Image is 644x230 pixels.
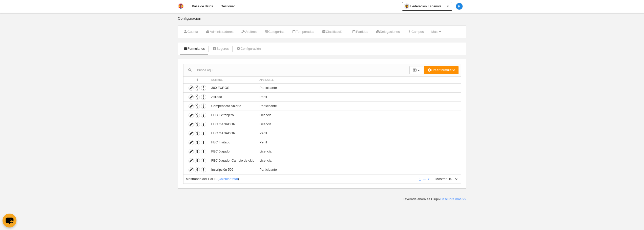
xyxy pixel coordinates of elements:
[405,28,427,36] a: Campos
[234,45,263,53] a: Configuración
[257,156,461,165] td: Licencia
[178,3,184,9] img: Federación Española de Croquet
[418,177,422,181] a: 1
[430,177,448,181] label: Mostrar:
[209,129,257,138] td: FEC GANADOR
[257,147,461,156] td: Licencia
[257,111,461,120] td: Licencia
[373,28,403,36] a: Delegaciones
[428,28,444,36] a: Más
[209,83,257,92] td: 300 EUROS
[410,4,446,9] span: Federación Española de Croquet
[257,138,461,147] td: Perfil
[178,16,466,25] div: Configuración
[3,214,16,227] button: chat-button
[219,177,238,181] a: Calcular total
[259,79,274,81] span: Aplicable
[209,120,257,129] td: FEC GANADOR
[181,28,201,36] a: Cuenta
[203,28,236,36] a: Administradores
[181,45,208,53] a: Formularios
[423,177,426,181] li: …
[257,120,461,129] td: Licencia
[209,147,257,156] td: FEC Jugador
[209,101,257,111] td: Campeonato Abierto
[209,156,257,165] td: FEC Jugador Cambio de club
[209,165,257,174] td: Inscripción 50€
[440,197,466,201] a: Descubre más >>
[404,4,409,9] img: OaHIuTAKfEDa.30x30.jpg
[183,66,409,74] input: Busca aquí
[257,92,461,101] td: Perfil
[257,83,461,92] td: Participante
[402,2,452,11] a: Federación Española de Croquet
[209,111,257,120] td: FEC Extranjero
[257,165,461,174] td: Participante
[210,45,232,53] a: Seguros
[349,28,371,36] a: Partidos
[456,3,463,10] img: c2l6ZT0zMHgzMCZmcz05JnRleHQ9TSZiZz0xZTg4ZTU%3D.png
[257,129,461,138] td: Perfil
[289,28,317,36] a: Temporadas
[431,30,438,34] span: Más
[186,177,218,181] span: Mostrando del 1 al 10
[261,28,287,36] a: Categorías
[319,28,347,36] a: Clasificación
[238,28,259,36] a: Árbitros
[186,177,416,181] div: ( )
[211,79,223,81] span: Nombre
[257,101,461,111] td: Participante
[403,197,466,201] div: Leverade ahora es Clupik
[209,138,257,147] td: FEC Invitado
[209,92,257,101] td: Afiliado
[424,66,458,74] button: Crear formulario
